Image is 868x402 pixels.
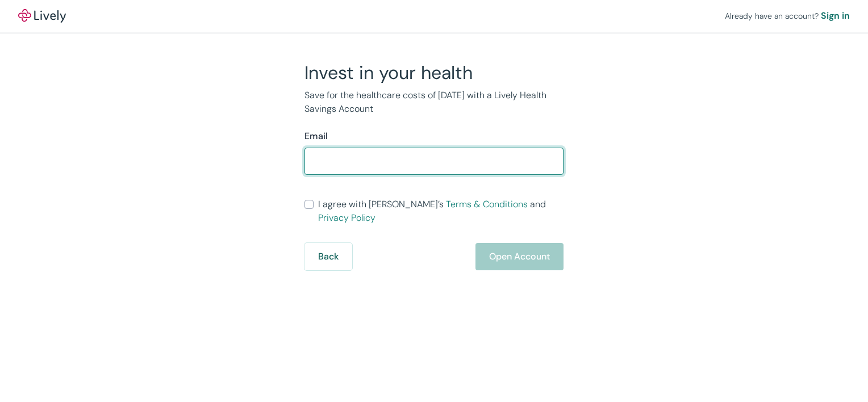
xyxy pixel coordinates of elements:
a: Privacy Policy [318,212,375,224]
a: Sign in [821,9,850,23]
span: I agree with [PERSON_NAME]’s and [318,198,564,225]
a: Terms & Conditions [446,198,528,210]
div: Already have an account? [725,9,850,23]
p: Save for the healthcare costs of [DATE] with a Lively Health Savings Account [304,89,564,116]
a: LivelyLively [18,9,66,23]
button: Back [304,243,352,270]
h2: Invest in your health [304,61,564,84]
label: Email [304,129,328,143]
img: Lively [18,9,66,23]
